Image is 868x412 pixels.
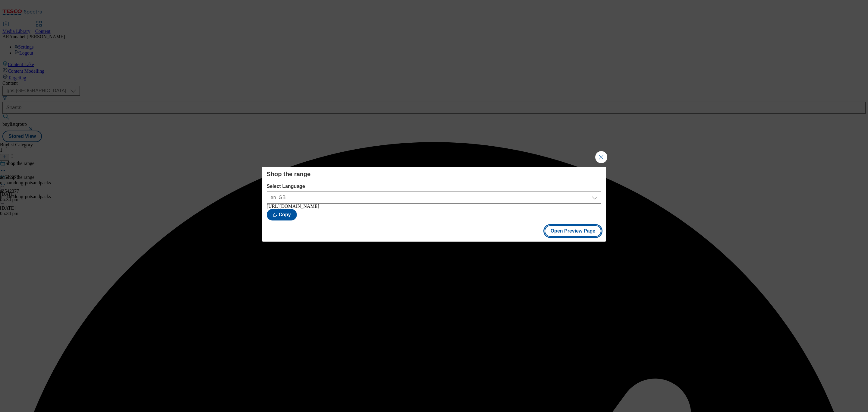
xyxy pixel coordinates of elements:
div: [URL][DOMAIN_NAME] [267,204,601,209]
div: Modal [262,167,606,242]
label: Select Language [267,184,601,189]
button: Open Preview Page [545,225,602,237]
button: Copy [267,209,297,220]
h4: Shop the range [267,170,601,178]
button: Close Modal [595,151,607,163]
